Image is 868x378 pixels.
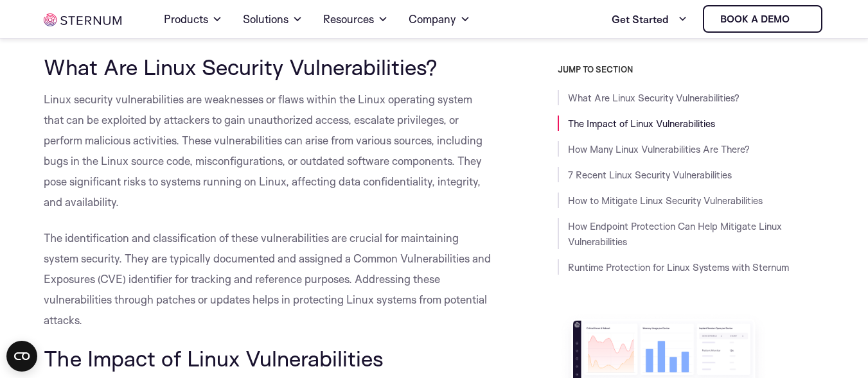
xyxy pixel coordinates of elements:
[568,117,715,130] a: The Impact of Linux Vulnerabilities
[568,143,750,155] a: How Many Linux Vulnerabilities Are There?
[568,194,763,207] a: How to Mitigate Linux Security Vulnerabilities
[568,92,740,104] a: What Are Linux Security Vulnerabilities?
[703,5,822,33] a: Book a demo
[568,169,732,181] a: 7 Recent Linux Security Vulnerabilities
[243,1,303,37] a: Solutions
[164,1,222,37] a: Products
[568,220,782,248] a: How Endpoint Protection Can Help Mitigate Linux Vulnerabilities
[323,1,388,37] a: Resources
[568,261,789,273] a: Runtime Protection for Linux Systems with Sternum
[44,53,438,80] span: What Are Linux Security Vulnerabilities?
[409,1,470,37] a: Company
[612,6,687,32] a: Get Started
[795,14,805,24] img: sternum iot
[44,92,483,209] span: Linux security vulnerabilities are weaknesses or flaws within the Linux operating system that can...
[44,345,384,372] span: The Impact of Linux Vulnerabilities
[558,64,825,74] h3: JUMP TO SECTION
[6,341,37,372] button: Open CMP widget
[44,231,491,327] span: The identification and classification of these vulnerabilities are crucial for maintaining system...
[44,13,122,26] img: sternum iot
